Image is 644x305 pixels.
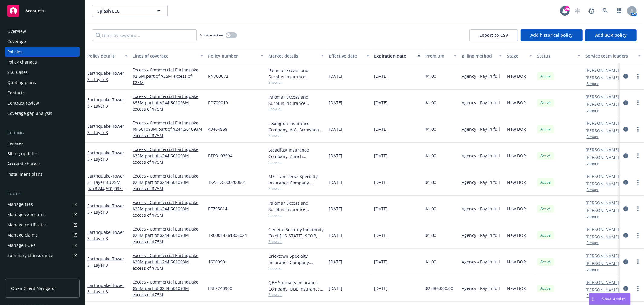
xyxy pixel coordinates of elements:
span: $1.00 [425,232,436,238]
a: Manage BORs [5,241,80,250]
span: New BOR [507,99,526,106]
span: 43404868 [208,126,227,132]
a: more [634,126,642,133]
a: Excess - Commercial Earthquake $25M part of $244.501093M excess of $75M [133,199,203,218]
a: [PERSON_NAME] [585,120,619,126]
span: - Tower 3 - Layer 3 [87,282,124,294]
button: Nova Assist [589,293,631,305]
a: Quoting plans [5,78,80,87]
a: circleInformation [622,258,630,266]
div: Billing method [462,53,495,59]
a: [PERSON_NAME] [585,127,619,134]
span: New BOR [507,232,526,238]
a: Coverage [5,37,80,46]
div: Policies [7,47,22,57]
button: 3 more [587,268,599,271]
a: Manage claims [5,230,80,240]
span: Show all [268,266,324,271]
a: Earthquake [87,70,124,82]
div: Account charges [7,159,41,169]
span: [DATE] [329,206,342,212]
div: Tools [5,191,80,197]
button: Lines of coverage [130,49,206,63]
div: Expiration date [374,53,414,59]
button: Billing method [459,49,505,63]
span: - Tower 3 - Layer 3 [87,150,124,162]
a: [PERSON_NAME] [585,260,619,266]
button: Market details [266,49,326,63]
a: more [634,258,642,266]
span: Splash LLC [97,8,149,14]
span: Manage exposures [5,210,80,219]
div: Billing [5,130,80,136]
span: Active [540,100,552,105]
a: Manage files [5,200,80,209]
a: Excess - Commercial Earthquake $20M part of $244.501093M excess of $75M [133,252,203,271]
a: Earthquake [87,150,124,162]
a: Earthquake [87,97,124,109]
span: Add historical policy [530,32,573,38]
button: Splash LLC [92,5,168,17]
button: Premium [423,49,459,63]
a: more [634,205,642,212]
span: New BOR [507,285,526,291]
button: 3 more [587,188,599,192]
div: Invoices [7,139,24,148]
span: - Tower 3 - Layer 3 [87,256,124,268]
div: SSC Cases [7,68,28,77]
span: Active [540,286,552,291]
div: Quoting plans [7,78,36,87]
span: Agency - Pay in full [462,126,500,132]
button: 3 more [587,215,599,218]
span: Show all [268,186,324,191]
a: [PERSON_NAME] [585,154,619,160]
span: [DATE] [374,285,388,291]
span: [DATE] [329,232,342,238]
button: Service team leaders [583,49,643,63]
a: [PERSON_NAME] [585,146,619,153]
a: [PERSON_NAME] [585,287,619,293]
a: Installment plans [5,169,80,179]
a: Earthquake [87,203,124,215]
a: Excess - Commercial Earthquake $25M part of $244.501093M excess of $75M [133,173,203,192]
span: Agency - Pay in full [462,99,500,106]
span: Accounts [25,8,44,13]
div: Effective date [329,53,363,59]
button: 3 more [587,294,599,298]
span: Open Client Navigator [11,285,56,291]
span: Export to CSV [479,32,508,38]
div: Coverage [7,37,26,46]
button: 3 more [587,162,599,165]
div: Palomar Excess and Surplus Insurance Company, Palomar, CRC Group [268,67,324,80]
a: more [634,99,642,106]
button: Policy number [206,49,266,63]
span: Agency - Pay in full [462,73,500,79]
div: Summary of insurance [7,251,53,260]
a: Earthquake [87,282,124,294]
div: Installment plans [7,169,43,179]
span: - Tower 3 - Layer 3 [87,70,124,82]
div: QBE Specialty Insurance Company, QBE Insurance Group, Arrowhead General Insurance Agency, Inc., C... [268,279,324,292]
a: [PERSON_NAME] [585,226,619,232]
a: Billing updates [5,149,80,159]
a: Coverage gap analysis [5,108,80,118]
span: Active [540,233,552,238]
span: TR00014861806024 [208,232,247,238]
div: Manage claims [7,230,38,240]
span: Show all [268,106,324,112]
a: circleInformation [622,73,630,80]
a: Excess - Commercial Earthquake $55M part of $244.501093M excess of $75M [133,93,203,112]
div: General Security Indemnity Co of [US_STATE], SCOR, Arrowhead General Insurance Agency, Inc., CRC ... [268,226,324,239]
span: $1.00 [425,99,436,106]
span: [DATE] [374,232,388,238]
button: Status [535,49,583,63]
a: Earthquake [87,123,124,135]
div: Overview [7,27,26,36]
a: Overview [5,27,80,36]
span: [DATE] [329,152,342,159]
span: [DATE] [329,179,342,185]
button: Stage [505,49,535,63]
div: Lexington Insurance Company, AIG, Arrowhead General Insurance Agency, Inc., CRC Group [268,120,324,133]
span: Active [540,180,552,185]
a: circleInformation [622,126,630,133]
